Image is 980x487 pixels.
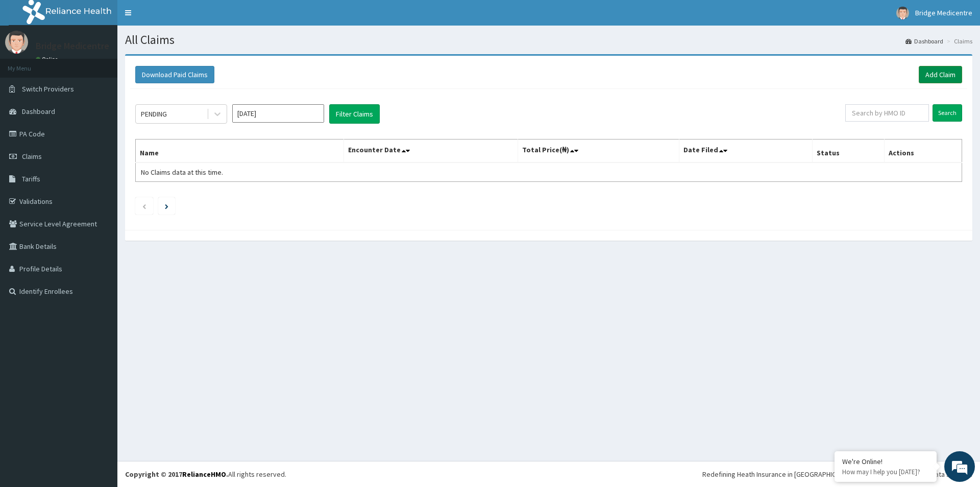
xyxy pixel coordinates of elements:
[702,469,972,479] div: Redefining Heath Insurance in [GEOGRAPHIC_DATA] using Telemedicine and Data Science!
[22,152,42,161] span: Claims
[933,104,962,122] input: Search
[136,140,344,163] th: Name
[22,84,74,94] span: Switch Providers
[329,104,380,124] button: Filter Claims
[232,104,324,123] input: Select Month and Year
[812,140,884,163] th: Status
[919,66,962,83] a: Add Claim
[518,140,679,163] th: Total Price(₦)
[165,201,168,211] a: Next page
[117,461,980,487] footer: All rights reserved.
[36,56,60,63] a: Online
[22,107,55,116] span: Dashboard
[135,66,214,83] button: Download Paid Claims
[36,41,109,51] p: Bridge Medicentre
[142,201,146,211] a: Previous page
[125,33,972,47] h1: All Claims
[22,174,40,183] span: Tariffs
[141,109,167,119] div: PENDING
[842,457,929,466] div: We're Online!
[944,37,972,45] li: Claims
[845,104,929,122] input: Search by HMO ID
[679,140,812,163] th: Date Filed
[915,8,972,17] span: Bridge Medicentre
[905,37,943,45] a: Dashboard
[896,7,909,19] img: User Image
[141,168,223,177] span: No Claims data at this time.
[125,470,228,479] strong: Copyright © 2017 .
[182,470,226,479] a: RelianceHMO
[5,31,28,54] img: User Image
[884,140,962,163] th: Actions
[842,468,929,476] p: How may I help you today?
[344,140,518,163] th: Encounter Date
